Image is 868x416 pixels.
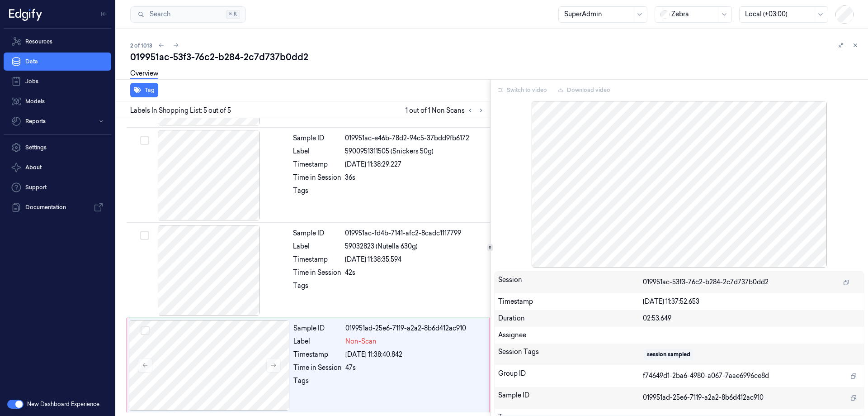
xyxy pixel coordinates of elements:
[498,330,861,340] div: Assignee
[130,51,861,63] div: 019951ac-53f3-76c2-b284-2c7d737b0dd2
[293,268,341,277] div: Time in Session
[130,106,231,115] span: Labels In Shopping List: 5 out of 5
[345,350,484,359] div: [DATE] 11:38:40.842
[293,324,342,333] div: Sample ID
[345,229,485,238] div: 019951ac-fd4b-7141-afc2-8cadc1117799
[345,255,485,264] div: [DATE] 11:38:35.594
[293,281,341,296] div: Tags
[130,83,158,97] button: Tag
[293,134,341,143] div: Sample ID
[293,363,342,373] div: Time in Session
[345,173,485,182] div: 36s
[647,350,690,359] div: session sampled
[345,160,485,169] div: [DATE] 11:38:29.227
[4,112,111,130] button: Reports
[293,242,341,251] div: Label
[345,147,434,156] span: 5900951311505 (Snickers 50g)
[498,275,643,290] div: Session
[345,134,485,143] div: 019951ac-e46b-78d2-94c5-37bdd9fb6172
[345,242,418,251] span: 59032823 (Nutella 630g)
[293,376,342,391] div: Tags
[643,371,769,381] span: f74649d1-2ba6-4980-a067-7aae6996ce8d
[4,178,111,196] a: Support
[498,391,643,405] div: Sample ID
[293,337,342,346] div: Label
[4,198,111,216] a: Documentation
[4,53,111,71] a: Data
[4,92,111,110] a: Models
[141,326,150,335] button: Select row
[4,33,111,51] a: Resources
[4,72,111,91] a: Jobs
[345,324,484,333] div: 019951ad-25e6-7119-a2a2-8b6d412ac910
[345,268,485,277] div: 42s
[498,314,643,323] div: Duration
[293,160,341,169] div: Timestamp
[293,350,342,359] div: Timestamp
[293,173,341,182] div: Time in Session
[498,347,643,362] div: Session Tags
[293,147,341,156] div: Label
[4,158,111,177] button: About
[406,105,486,116] span: 1 out of 1 Non Scans
[345,363,484,373] div: 47s
[140,231,149,240] button: Select row
[293,186,341,201] div: Tags
[4,139,111,157] a: Settings
[293,229,341,238] div: Sample ID
[643,314,860,323] div: 02:53.649
[498,369,643,383] div: Group ID
[130,69,158,79] a: Overview
[643,297,860,306] div: [DATE] 11:37:52.653
[146,10,170,19] span: Search
[130,6,246,23] button: Search⌘K
[130,42,152,49] span: 2 of 1013
[140,136,149,145] button: Select row
[643,393,764,402] span: 019951ad-25e6-7119-a2a2-8b6d412ac910
[498,297,643,306] div: Timestamp
[97,7,111,21] button: Toggle Navigation
[643,277,769,287] span: 019951ac-53f3-76c2-b284-2c7d737b0dd2
[293,255,341,264] div: Timestamp
[345,337,377,346] span: Non-Scan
